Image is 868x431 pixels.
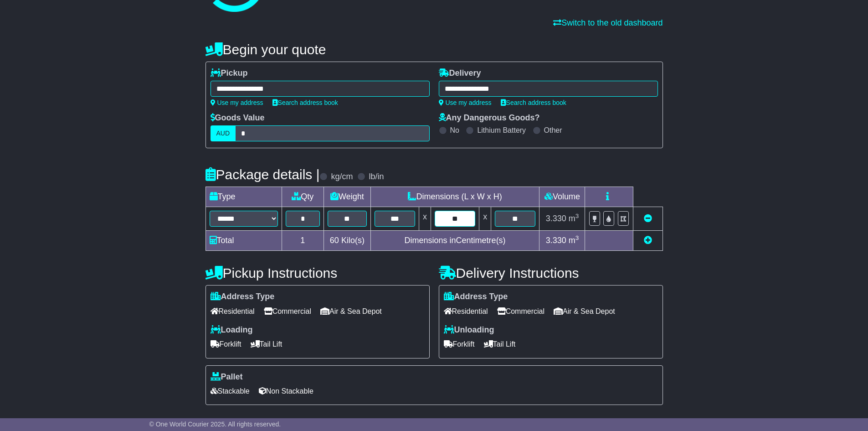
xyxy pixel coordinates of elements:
[553,18,663,27] a: Switch to the old dashboard
[211,304,255,318] span: Residential
[575,234,579,241] sup: 3
[282,187,324,207] td: Qty
[211,372,243,382] label: Pallet
[569,236,579,245] span: m
[444,304,488,318] span: Residential
[546,236,566,245] span: 3.330
[211,113,265,123] label: Goods Value
[264,304,311,318] span: Commercial
[370,231,539,251] td: Dimensions in Centimetre(s)
[205,187,282,207] td: Type
[439,99,492,106] a: Use my address
[211,68,248,78] label: Pickup
[497,304,544,318] span: Commercial
[439,265,663,280] h4: Delivery Instructions
[330,236,339,245] span: 60
[444,337,475,351] span: Forklift
[575,213,579,219] sup: 3
[644,214,652,223] a: Remove this item
[272,99,338,106] a: Search address book
[211,99,263,106] a: Use my address
[439,113,540,123] label: Any Dangerous Goods?
[282,231,324,251] td: 1
[439,68,481,78] label: Delivery
[211,325,253,335] label: Loading
[149,421,281,428] span: © One World Courier 2025. All rights reserved.
[544,126,562,135] label: Other
[539,187,585,207] td: Volume
[205,167,320,182] h4: Package details |
[477,126,526,135] label: Lithium Battery
[324,187,371,207] td: Weight
[444,325,494,335] label: Unloading
[546,214,566,223] span: 3.330
[554,304,615,318] span: Air & Sea Depot
[324,231,371,251] td: Kilo(s)
[569,214,579,223] span: m
[369,172,384,182] label: lb/in
[211,125,236,141] label: AUD
[419,207,431,231] td: x
[205,231,282,251] td: Total
[370,187,539,207] td: Dimensions (L x W x H)
[211,337,241,351] span: Forklift
[450,126,459,135] label: No
[331,172,353,182] label: kg/cm
[211,384,250,398] span: Stackable
[479,207,491,231] td: x
[501,99,566,106] a: Search address book
[259,384,313,398] span: Non Stackable
[205,265,430,280] h4: Pickup Instructions
[484,337,516,351] span: Tail Lift
[644,236,652,245] a: Add new item
[211,292,275,302] label: Address Type
[205,42,663,57] h4: Begin your quote
[320,304,382,318] span: Air & Sea Depot
[444,292,508,302] label: Address Type
[251,337,282,351] span: Tail Lift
